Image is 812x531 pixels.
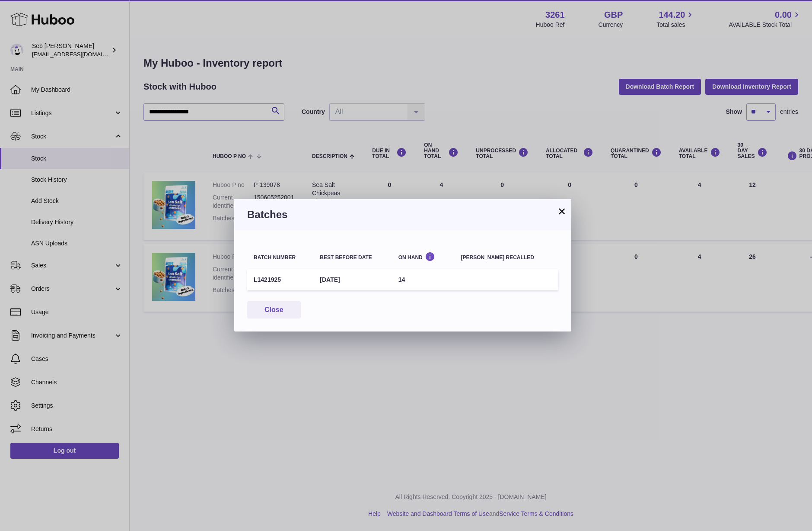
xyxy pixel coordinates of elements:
td: [DATE] [313,269,392,290]
h3: Batches [247,208,558,222]
div: On Hand [398,252,448,260]
div: [PERSON_NAME] recalled [461,255,552,261]
button: Close [247,301,301,319]
td: L1421925 [247,269,313,290]
div: Best before date [320,255,385,261]
div: Batch number [254,255,307,261]
td: 14 [392,269,455,290]
button: × [557,206,567,216]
